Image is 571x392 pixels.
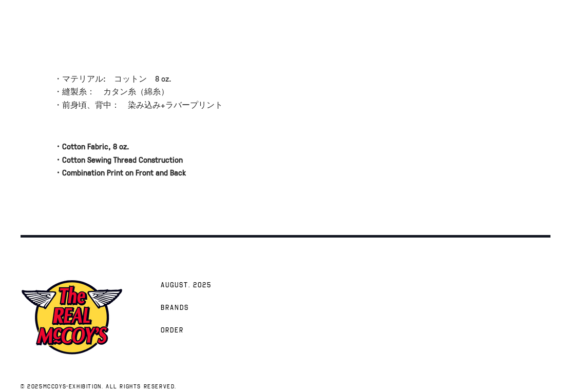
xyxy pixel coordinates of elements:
a: Order [156,319,189,341]
a: Brands [156,296,194,319]
span: Brands [161,303,189,313]
strong: ・Cotton Fabric, 8 oz. ・Cotton Sewing Thread Construction ・Combination Print on Front and Back [54,141,186,178]
img: mccoys-exhibition [21,279,123,356]
p: © 2025 . All rights reserved. [21,382,270,391]
span: Order [161,326,184,336]
a: mccoys-exhibition [43,383,102,390]
span: AUGUST. 2025 [161,281,212,291]
p: ・マテリアル: コットン 8 oz. ・縫製糸： カタン糸（綿糸） ・前身頃、背中： 染み込み+ラバープリント [54,72,271,112]
a: AUGUST. 2025 [156,273,217,296]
